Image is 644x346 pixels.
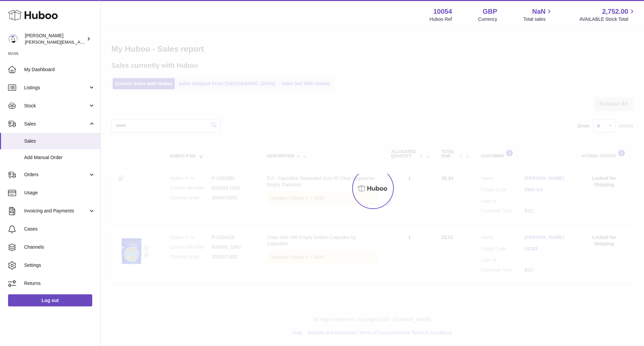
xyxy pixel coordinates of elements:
span: Orders [24,171,88,178]
span: My Dashboard [24,66,95,73]
span: Invoicing and Payments [24,208,88,214]
span: Total sales [523,16,553,22]
div: Currency [478,16,497,22]
a: 2,752.00 AVAILABLE Stock Total [579,7,636,22]
span: Channels [24,244,95,250]
div: Huboo Ref [430,16,452,22]
span: 2,752.00 [602,7,628,16]
span: Settings [24,262,95,268]
span: Listings [24,85,88,91]
span: Add Manual Order [24,154,95,161]
img: luz@capsuline.com [8,34,18,44]
span: Returns [24,280,95,287]
strong: GBP [483,7,497,16]
div: [PERSON_NAME] [25,33,85,45]
span: NaN [532,7,545,16]
span: Cases [24,226,95,232]
strong: 10054 [433,7,452,16]
span: Sales [24,121,88,127]
span: Usage [24,190,95,196]
span: [PERSON_NAME][EMAIL_ADDRESS][DOMAIN_NAME] [25,39,135,45]
span: Sales [24,138,95,144]
span: Stock [24,103,88,109]
span: AVAILABLE Stock Total [579,16,636,22]
a: NaN Total sales [523,7,553,22]
a: Log out [8,294,92,306]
